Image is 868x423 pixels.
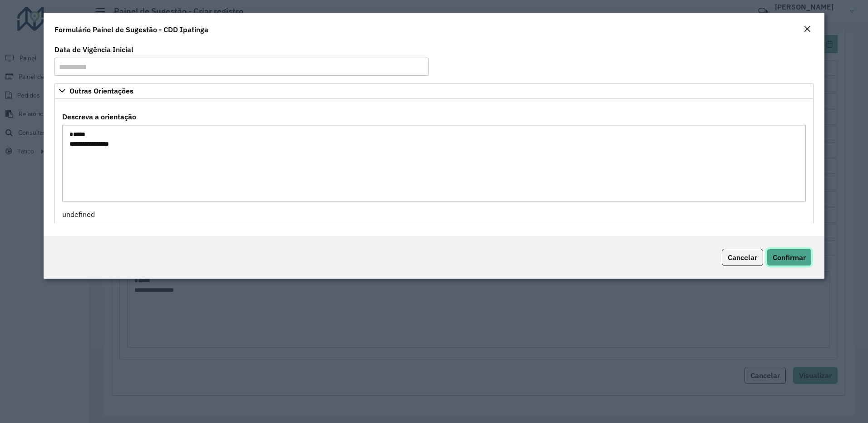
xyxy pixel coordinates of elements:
[69,87,133,94] span: Outras Orientações
[767,249,812,266] button: Confirmar
[804,25,811,33] em: Fechar
[54,83,814,98] a: Outras Orientações
[62,210,95,219] span: undefined
[54,98,814,224] div: Outras Orientações
[722,249,763,266] button: Cancelar
[773,253,806,262] span: Confirmar
[728,253,757,262] span: Cancelar
[54,44,133,55] label: Data de Vigência Inicial
[54,24,208,35] h4: Formulário Painel de Sugestão - CDD Ipatinga
[62,111,136,122] label: Descreva a orientação
[801,24,814,35] button: Close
